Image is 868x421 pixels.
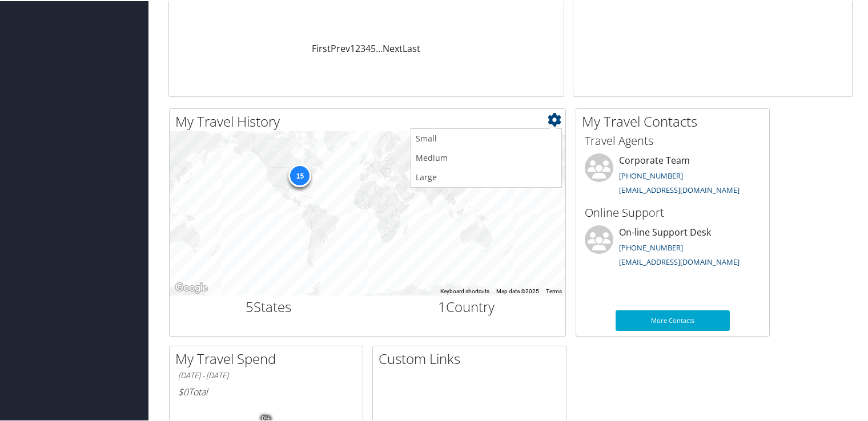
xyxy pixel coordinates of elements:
[172,280,210,294] img: Google
[262,414,271,421] tspan: 0%
[579,152,766,199] li: Corporate Team
[246,296,254,315] span: 5
[350,41,355,54] a: 1
[371,41,376,54] a: 5
[585,204,761,220] h3: Online Support
[360,41,365,54] a: 3
[616,309,730,330] a: More Contacts
[288,163,311,185] div: 15
[438,296,446,315] span: 1
[440,286,489,294] button: Keyboard shortcuts
[619,169,683,180] a: [PHONE_NUMBER]
[376,296,557,315] h2: Country
[172,280,210,294] a: Open this area in Google Maps (opens a new window)
[582,111,769,130] h2: My Travel Contacts
[175,111,565,130] h2: My Travel History
[383,41,403,54] a: Next
[178,384,354,397] h6: Total
[411,167,561,186] a: Large
[585,132,761,148] h3: Travel Agents
[411,128,561,147] a: Small
[496,287,539,293] span: Map data ©2025
[175,348,363,367] h2: My Travel Spend
[619,256,740,266] a: [EMAIL_ADDRESS][DOMAIN_NAME]
[619,241,683,252] a: [PHONE_NUMBER]
[376,41,383,54] span: …
[579,224,766,271] li: On-line Support Desk
[379,348,566,367] h2: Custom Links
[312,41,331,54] a: First
[403,41,420,54] a: Last
[411,147,561,167] a: Medium
[178,384,188,397] span: $0
[546,287,562,293] a: Terms (opens in new tab)
[619,184,740,194] a: [EMAIL_ADDRESS][DOMAIN_NAME]
[178,296,359,315] h2: States
[178,369,354,380] h6: [DATE] - [DATE]
[365,41,371,54] a: 4
[355,41,360,54] a: 2
[331,41,350,54] a: Prev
